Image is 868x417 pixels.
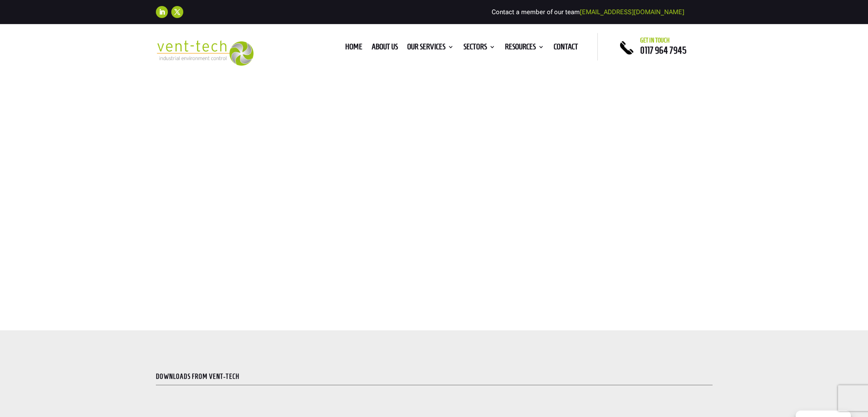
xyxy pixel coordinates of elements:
a: Follow on X [171,6,183,18]
span: Contact a member of our team [492,8,684,16]
p: Downloads from Vent-Tech [156,373,713,380]
a: 0117 964 7945 [640,45,686,55]
a: Contact [554,44,578,53]
a: Follow on LinkedIn [156,6,168,18]
a: Resources [505,44,544,53]
a: Our Services [407,44,454,53]
img: 2023-09-27T08_35_16.549ZVENT-TECH---Clear-background [156,40,254,66]
a: [EMAIL_ADDRESS][DOMAIN_NAME] [580,8,684,16]
a: Sectors [463,44,495,53]
span: Get in touch [640,37,670,44]
a: About us [372,44,398,53]
a: Home [345,44,362,53]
